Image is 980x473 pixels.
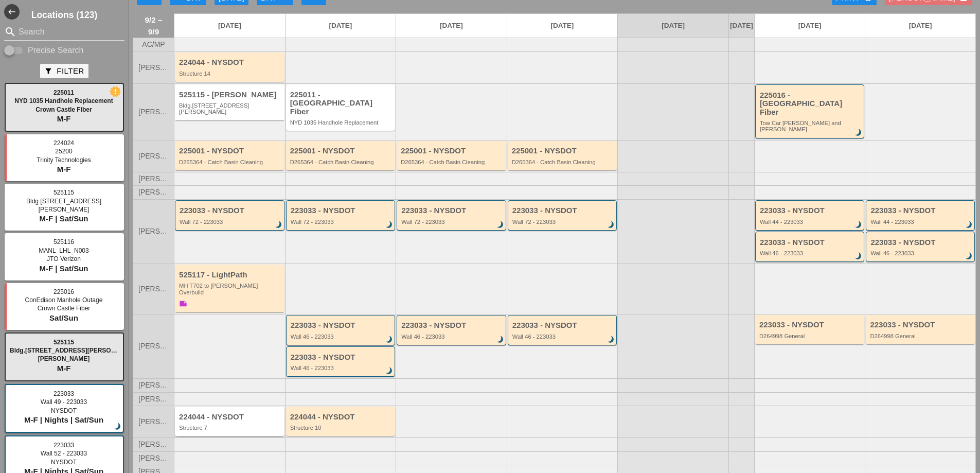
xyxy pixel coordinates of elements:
[512,206,614,215] div: 223033 - NYSDOT
[138,418,169,426] span: [PERSON_NAME]
[865,14,975,38] a: [DATE]
[47,255,81,262] span: JTO Verizon
[291,334,393,340] div: Wall 46 - 223033
[174,14,285,38] a: [DATE]
[138,227,169,235] span: [PERSON_NAME]
[138,285,169,293] span: [PERSON_NAME]
[179,413,282,422] div: 224044 - NYSDOT
[57,364,71,373] span: M-F
[760,206,862,215] div: 223033 - NYSDOT
[4,4,20,20] button: Shrink Sidebar
[138,188,169,196] span: [PERSON_NAME]
[138,175,169,183] span: [PERSON_NAME]
[507,14,618,38] a: [DATE]
[180,219,281,225] div: Wall 72 - 223033
[760,91,862,117] div: 225016 - [GEOGRAPHIC_DATA] Fiber
[384,334,395,345] i: brightness_3
[179,425,282,431] div: Structure 7
[4,44,124,57] div: Enable Precise search to match search terms exactly.
[384,219,395,231] i: brightness_3
[290,425,393,431] div: Structure 10
[54,390,74,397] span: 223033
[401,147,504,155] div: 225001 - NYSDOT
[964,251,975,262] i: brightness_3
[964,219,975,231] i: brightness_3
[180,206,281,215] div: 223033 - NYSDOT
[35,106,92,113] span: Crown Castle Fiber
[401,219,503,225] div: Wall 72 - 223033
[290,147,393,155] div: 225001 - NYSDOT
[290,91,393,116] div: 225011 - [GEOGRAPHIC_DATA] Fiber
[512,321,614,330] div: 223033 - NYSDOT
[179,102,282,115] div: Bldg.1062 St Johns Place
[291,353,393,362] div: 223033 - NYSDOT
[39,247,88,254] span: MANL_LHL_N003
[112,421,123,432] i: brightness_3
[138,14,169,38] span: 9/2 – 9/9
[759,333,862,339] div: D264998 General
[512,334,614,340] div: Wall 46 - 223033
[729,14,754,38] a: [DATE]
[138,152,169,160] span: [PERSON_NAME]
[39,264,88,273] span: M-F | Sat/Sun
[138,64,169,72] span: [PERSON_NAME]
[384,365,395,377] i: brightness_3
[179,283,282,295] div: MH T702 to Boldyn MH Overbuild
[401,334,503,340] div: Wall 46 - 223033
[57,114,71,123] span: M-F
[755,14,865,38] a: [DATE]
[38,305,91,312] span: Crown Castle Fiber
[41,450,87,457] span: Wall 52 - 223033
[760,250,862,256] div: Wall 46 - 223033
[138,342,169,350] span: [PERSON_NAME]
[290,119,393,126] div: NYD 1035 Handhole Replacement
[41,398,87,406] span: Wall 49 - 223033
[25,296,103,304] span: ConEdison Manhole Outage
[19,24,110,40] input: Search
[179,71,282,77] div: Structure 14
[853,219,865,231] i: brightness_3
[605,334,617,345] i: brightness_3
[512,219,614,225] div: Wall 72 - 223033
[396,14,507,38] a: [DATE]
[286,14,396,38] a: [DATE]
[618,14,728,38] a: [DATE]
[179,271,282,279] div: 525117 - LightPath
[44,67,52,75] i: filter_alt
[512,147,615,155] div: 225001 - NYSDOT
[54,339,74,346] span: 525115
[870,206,972,215] div: 223033 - NYSDOT
[401,321,503,330] div: 223033 - NYSDOT
[51,459,77,466] span: NYSDOT
[51,407,77,414] span: NYSDOT
[760,219,862,225] div: Wall 44 - 223033
[54,89,74,96] span: 225011
[54,189,74,196] span: 525115
[760,120,862,133] div: Tow Car Broome and Willett
[870,238,972,247] div: 223033 - NYSDOT
[759,321,862,329] div: 223033 - NYSDOT
[179,159,282,165] div: D265364 - Catch Basin Cleaning
[179,58,282,67] div: 224044 - NYSDOT
[179,91,282,99] div: 525115 - [PERSON_NAME]
[401,159,504,165] div: D265364 - Catch Basin Cleaning
[111,87,120,96] i: new_releases
[870,333,972,339] div: D264998 General
[39,206,90,213] span: [PERSON_NAME]
[495,219,506,231] i: brightness_3
[290,159,393,165] div: D265364 - Catch Basin Cleaning
[179,147,282,155] div: 225001 - NYSDOT
[401,206,503,215] div: 223033 - NYSDOT
[49,313,78,322] span: Sat/Sun
[28,45,84,56] label: Precise Search
[138,441,169,448] span: [PERSON_NAME]
[870,250,972,256] div: Wall 46 - 223033
[37,156,91,164] span: Trinity Technologies
[291,365,393,371] div: Wall 46 - 223033
[853,251,865,262] i: brightness_3
[870,321,972,329] div: 223033 - NYSDOT
[291,206,393,215] div: 223033 - NYSDOT
[179,300,187,308] i: note
[495,334,506,345] i: brightness_3
[138,395,169,403] span: [PERSON_NAME]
